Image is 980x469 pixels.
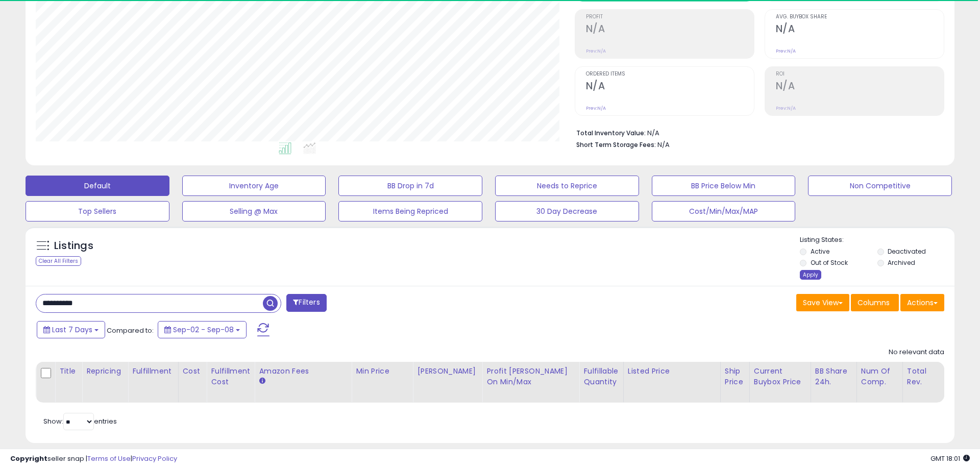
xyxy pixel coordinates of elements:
span: ROI [776,71,944,77]
div: Clear All Filters [36,256,81,266]
div: [PERSON_NAME] [417,366,478,377]
p: Listing States: [800,235,954,245]
small: Prev: N/A [586,48,606,54]
div: Profit [PERSON_NAME] on Min/Max [486,366,575,387]
button: Top Sellers [26,201,169,221]
button: Items Being Repriced [338,201,482,221]
span: Sep-02 - Sep-08 [173,325,234,335]
span: Columns [857,298,890,308]
span: Compared to: [107,326,154,335]
div: seller snap | | [10,454,177,464]
button: Inventory Age [182,176,326,196]
div: BB Share 24h. [815,366,852,387]
div: Listed Price [628,366,716,377]
small: Prev: N/A [776,105,796,111]
div: Ship Price [725,366,745,387]
h2: N/A [776,80,944,94]
span: Last 7 Days [52,325,92,335]
label: Out of Stock [811,258,848,267]
span: 2025-09-16 18:01 GMT [930,454,970,463]
span: Ordered Items [586,71,754,77]
b: Total Inventory Value: [576,129,646,137]
div: Min Price [356,366,408,377]
div: Cost [183,366,203,377]
div: Current Buybox Price [754,366,806,387]
a: Privacy Policy [132,454,177,463]
h5: Listings [54,239,93,253]
div: Fulfillable Quantity [583,366,619,387]
div: Fulfillment Cost [211,366,250,387]
button: Default [26,176,169,196]
b: Short Term Storage Fees: [576,140,656,149]
h2: N/A [586,23,754,37]
button: Cost/Min/Max/MAP [652,201,796,221]
h2: N/A [776,23,944,37]
strong: Copyright [10,454,47,463]
button: Save View [796,294,849,311]
span: Show: entries [43,416,117,426]
span: Profit [586,14,754,20]
label: Active [811,247,829,256]
button: BB Price Below Min [652,176,796,196]
span: Avg. Buybox Share [776,14,944,20]
button: Selling @ Max [182,201,326,221]
button: Filters [286,294,326,312]
button: Columns [851,294,899,311]
div: Total Rev. [907,366,944,387]
div: Fulfillment [132,366,174,377]
h2: N/A [586,80,754,94]
button: Last 7 Days [37,321,105,338]
div: Repricing [86,366,124,377]
button: Actions [900,294,944,311]
a: Terms of Use [87,454,131,463]
li: N/A [576,126,937,138]
div: Apply [800,270,821,280]
button: BB Drop in 7d [338,176,482,196]
span: N/A [657,140,670,150]
div: Title [59,366,78,377]
small: Amazon Fees. [259,377,265,386]
label: Deactivated [888,247,926,256]
th: The percentage added to the cost of goods (COGS) that forms the calculator for Min & Max prices. [482,362,579,403]
label: Archived [888,258,915,267]
button: Sep-02 - Sep-08 [158,321,247,338]
button: 30 Day Decrease [495,201,639,221]
small: Prev: N/A [586,105,606,111]
small: Prev: N/A [776,48,796,54]
button: Needs to Reprice [495,176,639,196]
button: Non Competitive [808,176,952,196]
div: Amazon Fees [259,366,347,377]
div: Num of Comp. [861,366,898,387]
div: No relevant data [889,348,944,357]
